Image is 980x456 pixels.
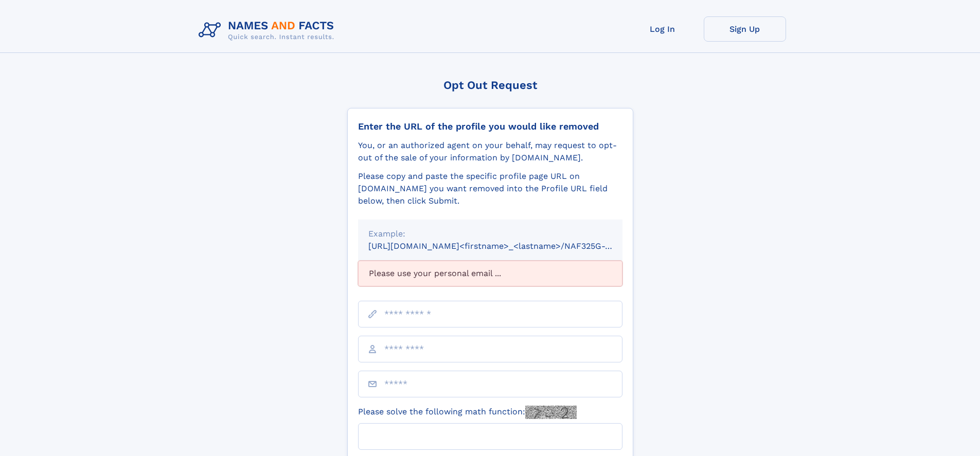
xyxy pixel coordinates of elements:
div: Please use your personal email ... [358,261,622,286]
label: Please solve the following math function: [358,406,577,419]
a: Sign Up [704,16,786,42]
div: Opt Out Request [347,79,633,92]
div: Enter the URL of the profile you would like removed [358,121,622,132]
a: Log In [621,16,704,42]
small: [URL][DOMAIN_NAME]<firstname>_<lastname>/NAF325G-xxxxxxxx [368,241,642,251]
img: Logo Names and Facts [194,16,343,44]
div: Please copy and paste the specific profile page URL on [DOMAIN_NAME] you want removed into the Pr... [358,170,622,207]
div: You, or an authorized agent on your behalf, may request to opt-out of the sale of your informatio... [358,139,622,164]
div: Example: [368,228,612,240]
